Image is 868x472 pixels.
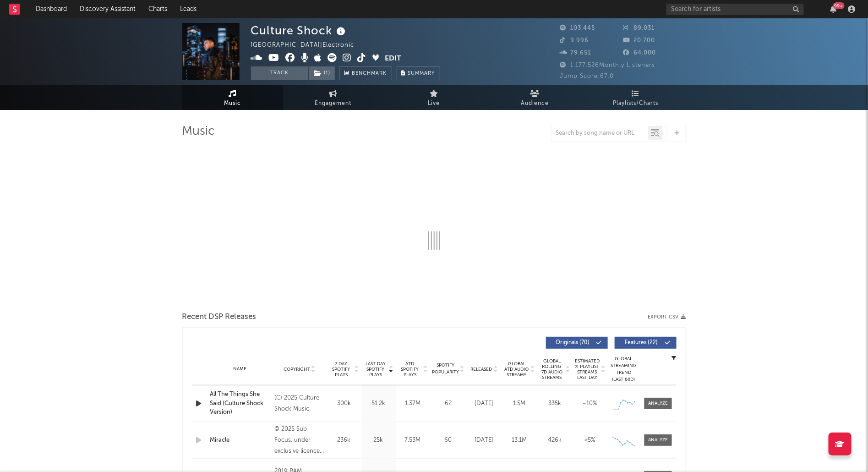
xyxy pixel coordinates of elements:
div: [DATE] [469,399,500,408]
div: 236k [329,436,359,445]
input: Search by song name or URL [551,130,648,137]
span: Global Rolling 7D Audio Streams [540,358,565,380]
span: ATD Spotify Plays [398,361,422,378]
div: 25k [364,436,393,445]
span: 7 Day Spotify Plays [329,361,354,378]
div: 1.5M [504,399,535,408]
div: 51.2k [364,399,393,408]
span: Recent DSP Releases [182,312,257,323]
div: 426k [540,436,570,445]
div: <5% [575,436,606,445]
span: Estimated % Playlist Streams Last Day [575,358,600,380]
div: ~ 10 % [575,399,606,408]
div: [DATE] [469,436,500,445]
button: Features(22) [615,337,677,349]
a: Miracle [210,436,270,445]
span: Live [428,98,440,109]
button: (1) [309,66,335,80]
a: Playlists/Charts [585,85,686,110]
span: Released [471,367,492,372]
span: 89.031 [623,25,655,31]
button: Edit [385,53,402,65]
div: 7.53M [398,436,428,445]
span: Music [224,98,241,109]
button: 99+ [830,5,837,13]
div: Global Streaming Trend (Last 60D) [610,356,638,383]
span: 103.445 [560,25,595,31]
div: 99 + [833,2,845,9]
span: Summary [408,71,435,76]
span: Global ATD Audio Streams [504,361,530,378]
span: Features ( 22 ) [621,340,663,346]
div: Name [210,366,270,373]
span: Audience [521,98,549,109]
span: 64.000 [623,50,656,56]
button: Track [251,66,308,80]
span: 9.996 [560,38,589,44]
button: Originals(70) [546,337,608,349]
a: Audience [485,85,585,110]
button: Export CSV [648,314,686,320]
span: 79.651 [560,50,591,56]
input: Search for artists [666,4,804,15]
span: Spotify Popularity [432,362,459,376]
span: Jump Score: 67.0 [560,73,614,79]
div: © 2025 Sub Focus, under exclusive licence to Universal Music Operations Limited [274,424,324,457]
a: All The Things She Said (Culture Shock Version) [210,390,270,417]
div: 62 [432,399,464,408]
span: Copyright [284,367,310,372]
div: 335k [540,399,570,408]
span: 20.700 [623,38,655,44]
div: 300k [329,399,359,408]
a: Benchmark [339,66,392,80]
div: 1.37M [398,399,428,408]
span: Engagement [315,98,352,109]
div: (C) 2025 Culture Shock Music [274,393,324,415]
button: Summary [397,66,440,80]
span: Last Day Spotify Plays [364,361,388,378]
span: Originals ( 70 ) [552,340,594,346]
a: Live [384,85,485,110]
div: Culture Shock [251,23,348,38]
span: Benchmark [352,68,387,79]
span: ( 1 ) [308,66,335,80]
div: [GEOGRAPHIC_DATA] | Electronic [251,40,365,51]
a: Music [182,85,283,110]
span: 1.177.526 Monthly Listeners [560,62,655,68]
span: Playlists/Charts [613,98,658,109]
a: Engagement [283,85,384,110]
div: 13.1M [504,436,535,445]
div: 60 [432,436,464,445]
